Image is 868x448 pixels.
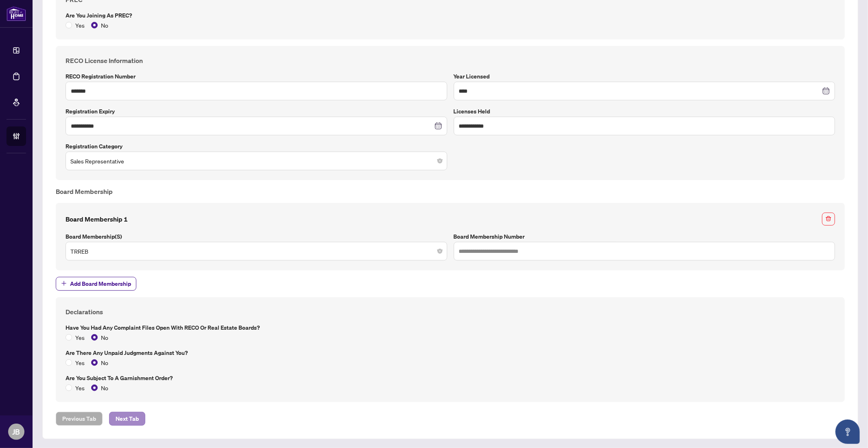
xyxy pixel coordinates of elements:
[66,323,835,332] label: Have you had any complaint files open with RECO or Real Estate Boards?
[13,426,20,437] span: JB
[66,374,835,383] label: Are you subject to a Garnishment Order?
[454,72,835,81] label: Year Licensed
[98,383,112,392] span: No
[56,277,136,291] button: Add Board Membership
[109,412,145,426] button: Next Tab
[66,56,835,65] h4: RECO License Information
[98,358,112,367] span: No
[66,107,447,116] label: Registration Expiry
[72,383,88,392] span: Yes
[56,187,845,196] h4: Board Membership
[72,358,88,367] span: Yes
[66,142,447,151] label: Registration Category
[72,333,88,342] span: Yes
[437,159,442,163] span: close-circle
[98,333,112,342] span: No
[70,153,442,169] span: Sales Representative
[66,11,835,20] label: Are you joining as PREC?
[7,6,26,21] img: logo
[66,72,447,81] label: RECO Registration Number
[454,232,835,241] label: Board Membership Number
[66,348,835,357] label: Are there any unpaid judgments against you?
[70,244,442,259] span: TRREB
[66,214,128,224] h4: Board Membership 1
[56,412,103,426] button: Previous Tab
[835,420,860,444] button: Open asap
[116,412,139,425] span: Next Tab
[66,307,835,317] h4: Declarations
[98,21,112,30] span: No
[437,249,442,254] span: close-circle
[454,107,835,116] label: Licenses Held
[72,21,88,30] span: Yes
[61,281,67,286] span: plus
[66,232,447,241] label: Board Membership(s)
[70,277,131,290] span: Add Board Membership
